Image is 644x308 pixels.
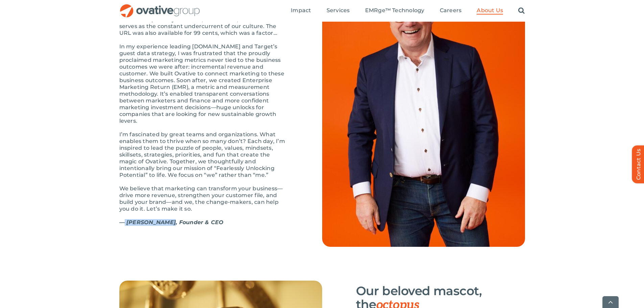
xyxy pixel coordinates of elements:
[291,7,311,14] span: Impact
[119,3,200,10] a: OG_Full_horizontal_RGB
[119,131,288,179] p: I’m fascinated by great teams and organizations. What enables them to thrive when so many don’t? ...
[119,219,224,226] strong: — [PERSON_NAME], Founder & CEO
[518,7,525,15] a: Search
[440,7,462,14] span: Careers
[477,7,503,15] a: About Us
[291,7,311,15] a: Impact
[477,7,503,14] span: About Us
[119,185,288,212] p: We believe that marketing can transform your business—drive more revenue, strengthen your custome...
[119,43,288,124] p: In my experience leading [DOMAIN_NAME] and Target’s guest data strategy, I was frustrated that th...
[365,7,425,15] a: EMRge™ Technology
[440,7,462,15] a: Careers
[327,7,350,15] a: Services
[365,7,425,14] span: EMRge™ Technology
[119,9,288,37] p: The first time I wrote down “Ovative” was on a bar napkin. I’d been inspired by the word, “innova...
[327,7,350,14] span: Services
